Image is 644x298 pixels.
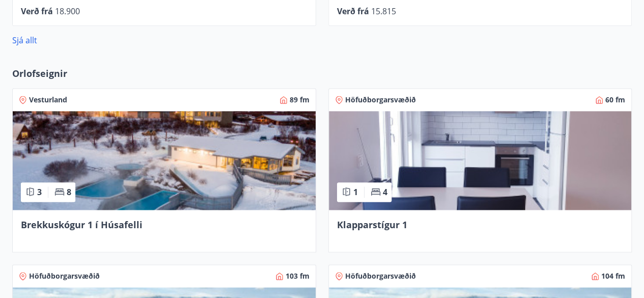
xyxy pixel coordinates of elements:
img: Paella dish [329,111,632,210]
span: 1 [353,186,358,198]
span: Brekkuskógur 1 í Húsafelli [21,219,143,231]
span: Höfuðborgarsvæðið [29,271,100,281]
span: Vesturland [29,95,67,105]
span: Höfuðborgarsvæðið [345,95,416,105]
span: Klapparstígur 1 [337,219,407,231]
span: Höfuðborgarsvæðið [345,271,416,281]
span: 4 [383,186,387,198]
img: Paella dish [13,111,316,210]
span: 3 [37,186,42,198]
span: 89 fm [290,95,310,105]
span: 104 fm [601,271,625,281]
span: 103 fm [286,271,310,281]
span: 8 [67,186,71,198]
span: 15.815 [371,6,396,17]
span: 18.900 [55,6,80,17]
a: Sjá allt [12,35,37,46]
span: Orlofseignir [12,67,67,80]
span: Verð frá [337,6,369,17]
span: Verð frá [21,6,53,17]
span: 60 fm [605,95,625,105]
